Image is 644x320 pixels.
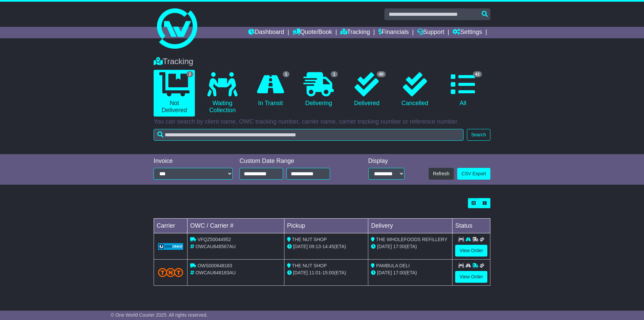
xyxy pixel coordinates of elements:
[429,168,454,180] button: Refresh
[371,269,449,276] div: (ETA)
[158,268,183,277] img: TNT_Domestic.png
[331,71,338,77] span: 1
[154,70,195,117] a: 2 Not Delivered
[292,237,327,242] span: THE NUT SHOP
[340,27,370,38] a: Tracking
[248,27,284,38] a: Dashboard
[457,168,490,180] a: CSV Export
[377,270,392,275] span: [DATE]
[309,244,321,249] span: 09:13
[293,244,308,249] span: [DATE]
[455,245,487,257] a: View Order
[284,219,368,233] td: Pickup
[393,270,405,275] span: 17:00
[322,244,334,249] span: 14:45
[198,263,232,268] span: OWS000648183
[346,70,387,109] a: 40 Delivered
[196,244,236,249] span: OWCAU648567AU
[250,70,291,109] a: 1 In Transit
[452,27,482,38] a: Settings
[378,27,409,38] a: Financials
[283,71,290,77] span: 1
[322,270,334,275] span: 15:00
[371,243,449,250] div: (ETA)
[442,70,484,109] a: 42 All
[154,157,233,165] div: Invoice
[368,157,405,165] div: Display
[196,270,236,275] span: OWCAU648183AU
[394,70,435,109] a: Cancelled
[293,270,308,275] span: [DATE]
[186,71,194,77] span: 2
[111,312,208,318] span: © One World Courier 2025. All rights reserved.
[452,219,490,233] td: Status
[187,219,284,233] td: OWC / Carrier #
[417,27,444,38] a: Support
[455,271,487,283] a: View Order
[377,71,386,77] span: 40
[158,243,183,250] img: GetCarrierServiceLogo
[154,219,187,233] td: Carrier
[287,269,366,276] div: - (ETA)
[154,118,490,126] p: You can search by client name, OWC tracking number, carrier name, carrier tracking number or refe...
[292,27,332,38] a: Quote/Book
[377,244,392,249] span: [DATE]
[198,237,231,242] span: VFQZ50044952
[376,237,447,242] span: THE WHOLEFOODS REFILLERY
[202,70,243,117] a: Waiting Collection
[309,270,321,275] span: 11:01
[298,70,339,109] a: 1 Delivering
[393,244,405,249] span: 17:00
[239,157,347,165] div: Custom Date Range
[467,129,490,141] button: Search
[287,243,366,250] div: - (ETA)
[292,263,327,268] span: THE NUT SHOP
[376,263,410,268] span: PAMBULA DELI
[368,219,452,233] td: Delivery
[473,71,482,77] span: 42
[150,57,494,66] div: Tracking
